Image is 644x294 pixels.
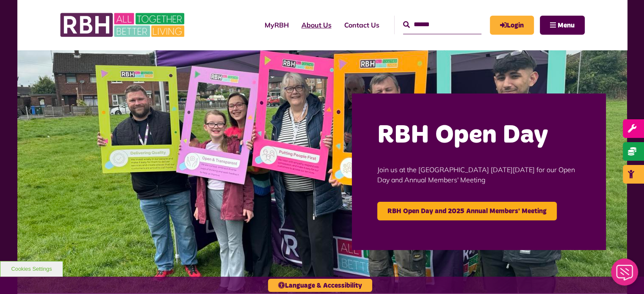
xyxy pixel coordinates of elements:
[377,152,580,198] p: Join us at the [GEOGRAPHIC_DATA] [DATE][DATE] for our Open Day and Annual Members' Meeting
[258,14,295,36] a: MyRBH
[403,16,481,34] input: Search
[295,14,338,36] a: About Us
[490,16,534,35] a: MyRBH
[338,14,386,36] a: Contact Us
[377,119,580,152] h2: RBH Open Day
[558,22,575,29] span: Menu
[268,279,372,292] button: Language & Accessibility
[540,16,585,35] button: Navigation
[17,50,627,293] img: Image (22)
[60,8,187,41] img: RBH
[606,256,644,294] iframe: Netcall Web Assistant for live chat
[377,202,557,220] a: RBH Open Day and 2025 Annual Members' Meeting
